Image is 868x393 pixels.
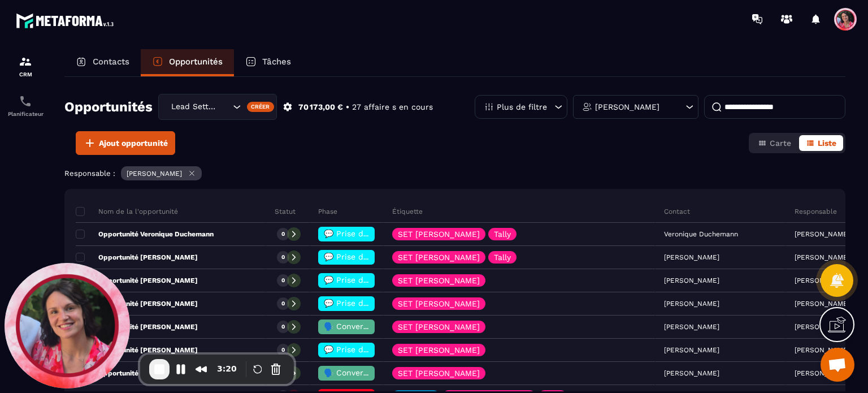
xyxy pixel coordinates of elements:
span: Ajout opportunité [99,137,168,149]
span: Carte [770,139,791,148]
p: • [346,102,349,113]
p: [PERSON_NAME] [127,170,182,178]
p: Opportunité Veronique Duchemann [76,230,214,239]
p: Tâches [262,57,291,67]
p: [PERSON_NAME] [795,323,850,331]
h2: Opportunités [64,96,153,118]
p: SET [PERSON_NAME] [398,230,480,238]
p: Opportunité [PERSON_NAME] [76,299,198,308]
span: 🗣️ Conversation en cours [324,322,424,331]
a: formationformationCRM [3,46,48,86]
a: Contacts [64,49,141,76]
p: [PERSON_NAME] [795,253,850,261]
p: SET [PERSON_NAME] [398,346,480,354]
p: [PERSON_NAME] [595,103,659,111]
p: Opportunité [PERSON_NAME] [76,369,198,378]
p: SET [PERSON_NAME] [398,323,480,331]
img: formation [19,55,32,68]
p: 0 [281,277,285,284]
p: Responsable [795,207,837,216]
button: Liste [799,135,843,151]
p: Tally [494,253,511,261]
p: 0 [281,230,285,238]
span: 💬 Prise de contact effectué [324,345,436,354]
p: Plus de filtre [497,103,547,111]
p: 27 affaire s en cours [352,102,433,113]
p: SET [PERSON_NAME] [398,277,480,284]
a: Opportunités [141,49,234,76]
button: Ajout opportunité [76,131,175,155]
p: 0 [281,300,285,308]
p: [PERSON_NAME] [795,369,850,377]
p: Tally [494,230,511,238]
input: Search for option [219,101,230,113]
span: 💬 Prise de contact effectué [324,299,436,308]
p: SET [PERSON_NAME] [398,300,480,308]
p: [PERSON_NAME] [795,300,850,308]
p: Opportunité [PERSON_NAME] [76,276,198,285]
p: Statut [275,207,296,216]
span: Liste [818,139,836,148]
p: Nom de la l'opportunité [76,207,178,216]
img: scheduler [19,94,32,108]
p: 0 [281,346,285,354]
p: Opportunités [169,57,223,67]
p: 0 [281,323,285,331]
p: SET [PERSON_NAME] [398,253,480,261]
p: [PERSON_NAME] [795,277,850,284]
p: Phase [318,207,337,216]
p: Opportunité [PERSON_NAME] [76,322,198,331]
p: [PERSON_NAME] [795,346,850,354]
span: Lead Setting [168,101,219,113]
p: Étiquette [392,207,423,216]
img: logo [16,10,118,31]
p: 70 173,00 € [298,102,343,113]
div: Ouvrir le chat [821,348,854,382]
p: Opportunité [PERSON_NAME] [76,253,198,262]
a: Tâches [234,49,302,76]
p: [PERSON_NAME] [795,230,850,238]
span: 💬 Prise de contact effectué [324,275,436,284]
p: Opportunité [PERSON_NAME] [76,346,198,355]
span: 🗣️ Conversation en cours [324,368,424,377]
div: Search for option [158,94,277,120]
p: 0 [281,253,285,261]
p: SET [PERSON_NAME] [398,369,480,377]
span: 💬 Prise de contact effectué [324,252,436,261]
div: Créer [247,102,275,112]
p: Contacts [93,57,129,67]
span: 💬 Prise de contact effectué [324,229,436,238]
p: Responsable : [64,169,115,178]
p: CRM [3,71,48,77]
button: Carte [751,135,798,151]
p: Planificateur [3,111,48,117]
p: Contact [664,207,690,216]
a: schedulerschedulerPlanificateur [3,86,48,126]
